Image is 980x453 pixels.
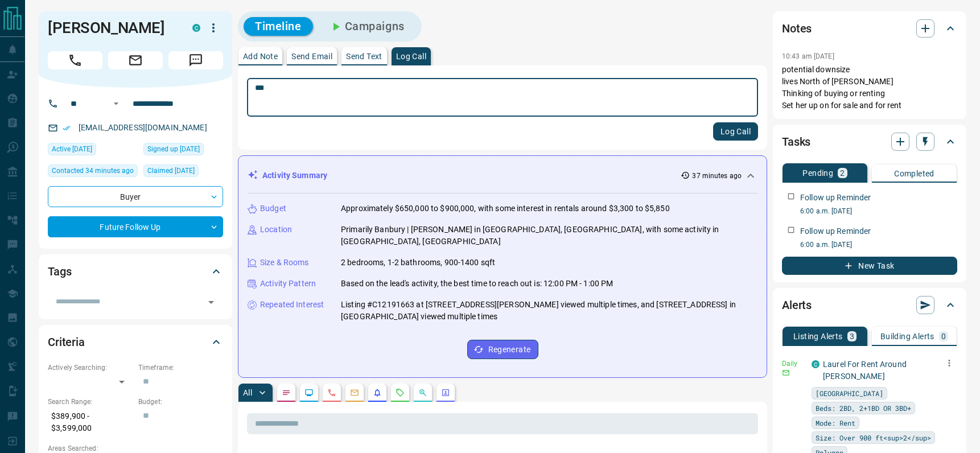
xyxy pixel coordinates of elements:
[48,262,71,281] h2: Tags
[48,51,102,69] span: Call
[243,52,278,60] p: Add Note
[840,169,845,177] p: 2
[341,299,757,323] p: Listing #C12191663 at [STREET_ADDRESS][PERSON_NAME] viewed multiple times, and [STREET_ADDRESS] i...
[373,388,382,397] svg: Listing Alerts
[396,388,405,397] svg: Requests
[823,360,907,381] a: Laurel For Rent Around [PERSON_NAME]
[418,388,427,397] svg: Opportunities
[941,332,946,340] p: 0
[291,52,332,60] p: Send Email
[341,278,613,290] p: Based on the lead's activity, the best time to reach out is: 12:00 PM - 1:00 PM
[48,258,223,285] div: Tags
[138,363,223,373] p: Timeframe:
[48,333,85,351] h2: Criteria
[816,432,931,443] span: Size: Over 900 ft<sup>2</sup>
[782,128,957,155] div: Tasks
[894,170,934,178] p: Completed
[48,407,133,438] p: $389,900 - $3,599,000
[79,123,207,132] a: [EMAIL_ADDRESS][DOMAIN_NAME]
[800,225,871,237] p: Follow up Reminder
[816,402,911,414] span: Beds: 2BD, 2+1BD OR 3BD+
[48,164,138,180] div: Mon Sep 15 2025
[782,257,957,275] button: New Task
[48,216,223,237] div: Future Follow Up
[318,17,416,36] button: Campaigns
[782,64,957,112] p: potential downsize lives North of [PERSON_NAME] Thinking of buying or renting Set her up on for s...
[203,294,219,310] button: Open
[260,224,292,236] p: Location
[48,363,133,373] p: Actively Searching:
[341,224,757,248] p: Primarily Banbury | [PERSON_NAME] in [GEOGRAPHIC_DATA], [GEOGRAPHIC_DATA], with some activity in ...
[109,97,123,110] button: Open
[52,143,92,155] span: Active [DATE]
[48,143,138,159] div: Fri Sep 12 2025
[346,52,382,60] p: Send Text
[800,240,957,250] p: 6:00 a.m. [DATE]
[802,169,833,177] p: Pending
[48,19,175,37] h1: [PERSON_NAME]
[168,51,223,69] span: Message
[48,397,133,407] p: Search Range:
[782,369,790,377] svg: Email
[143,164,223,180] div: Wed Mar 19 2025
[800,206,957,216] p: 6:00 a.m. [DATE]
[850,332,854,340] p: 3
[441,388,450,397] svg: Agent Actions
[812,360,820,368] div: condos.ca
[260,278,316,290] p: Activity Pattern
[341,257,495,269] p: 2 bedrooms, 1-2 bathrooms, 900-1400 sqft
[282,388,291,397] svg: Notes
[260,257,309,269] p: Size & Rooms
[304,388,314,397] svg: Lead Browsing Activity
[327,388,336,397] svg: Calls
[48,328,223,356] div: Criteria
[260,203,286,215] p: Budget
[816,417,855,429] span: Mode: Rent
[782,15,957,42] div: Notes
[880,332,934,340] p: Building Alerts
[793,332,843,340] p: Listing Alerts
[713,122,758,141] button: Log Call
[52,165,134,176] span: Contacted 34 minutes ago
[782,359,805,369] p: Daily
[192,24,200,32] div: condos.ca
[147,165,195,176] span: Claimed [DATE]
[63,124,71,132] svg: Email Verified
[108,51,163,69] span: Email
[816,388,883,399] span: [GEOGRAPHIC_DATA]
[396,52,426,60] p: Log Call
[143,143,223,159] div: Wed Mar 19 2025
[262,170,327,182] p: Activity Summary
[692,171,742,181] p: 37 minutes ago
[48,186,223,207] div: Buyer
[244,17,313,36] button: Timeline
[138,397,223,407] p: Budget:
[800,192,871,204] p: Follow up Reminder
[782,19,812,38] h2: Notes
[341,203,670,215] p: Approximately $650,000 to $900,000, with some interest in rentals around $3,300 to $5,850
[782,52,834,60] p: 10:43 am [DATE]
[782,296,812,314] h2: Alerts
[248,165,757,186] div: Activity Summary37 minutes ago
[147,143,200,155] span: Signed up [DATE]
[243,389,252,397] p: All
[260,299,324,311] p: Repeated Interest
[782,291,957,319] div: Alerts
[782,133,810,151] h2: Tasks
[350,388,359,397] svg: Emails
[467,340,538,359] button: Regenerate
